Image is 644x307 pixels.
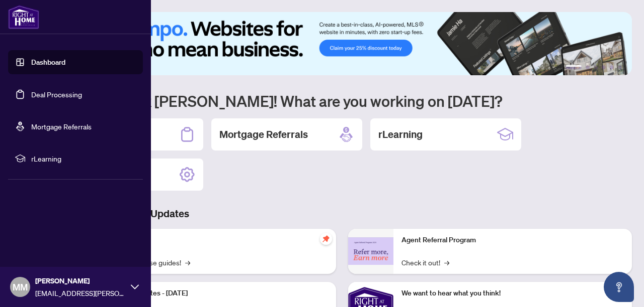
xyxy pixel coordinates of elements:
[586,65,590,69] button: 2
[52,91,632,110] h1: Welcome back [PERSON_NAME]! What are you working on [DATE]?
[185,257,190,268] span: →
[401,235,624,246] p: Agent Referral Program
[35,275,126,286] span: [PERSON_NAME]
[610,65,614,69] button: 5
[378,127,423,141] h2: rLearning
[106,288,328,299] p: Platform Updates - [DATE]
[566,65,582,69] button: 1
[602,65,606,69] button: 4
[106,235,328,246] p: Self-Help
[13,280,28,294] span: MM
[35,287,126,298] span: [EMAIL_ADDRESS][PERSON_NAME][DOMAIN_NAME]
[31,122,92,131] a: Mortgage Referrals
[31,153,136,164] span: rLearning
[594,65,598,69] button: 3
[52,207,632,221] h3: Brokerage & Industry Updates
[401,288,624,299] p: We want to hear what you think!
[604,272,634,302] button: Open asap
[401,257,449,268] a: Check it out!→
[618,65,622,69] button: 6
[52,12,632,75] img: Slide 0
[348,237,393,265] img: Agent Referral Program
[444,257,449,268] span: →
[320,233,332,245] span: pushpin
[219,127,308,141] h2: Mortgage Referrals
[8,5,39,29] img: logo
[31,90,82,99] a: Deal Processing
[31,58,65,67] a: Dashboard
